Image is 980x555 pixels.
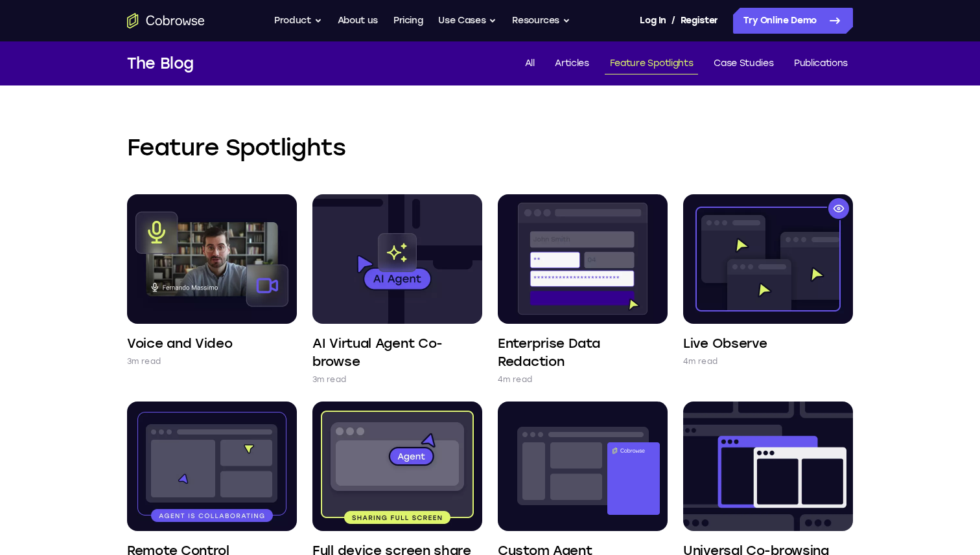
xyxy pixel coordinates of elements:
[127,194,297,324] img: Voice and Video
[127,52,194,75] h1: The Blog
[393,8,423,34] a: Pricing
[683,194,853,324] img: Live Observe
[708,53,778,74] a: Case Studies
[127,402,297,531] img: Remote Control
[312,194,482,386] a: AI Virtual Agent Co-browse 3m read
[498,194,668,386] a: Enterprise Data Redaction 4m read
[312,402,482,531] img: Full device screen share
[789,53,853,74] a: Publications
[312,194,482,324] img: AI Virtual Agent Co-browse
[498,402,668,531] img: Custom Agent Integrations
[127,334,233,352] h4: Voice and Video
[274,8,322,34] button: Product
[640,8,666,34] a: Log In
[498,334,668,370] h4: Enterprise Data Redaction
[683,402,853,531] img: Universal Co-browsing
[127,132,853,163] h2: Feature Spotlights
[520,53,540,74] a: All
[512,8,570,34] button: Resources
[733,8,853,34] a: Try Online Demo
[671,13,675,28] span: /
[127,355,161,368] p: 3m read
[550,53,594,74] a: Articles
[683,334,767,352] h4: Live Observe
[438,8,496,34] button: Use Cases
[312,334,482,370] h4: AI Virtual Agent Co-browse
[127,13,205,28] a: Go to the home page
[498,373,532,386] p: 4m read
[605,53,699,74] a: Feature Spotlights
[498,194,668,324] img: Enterprise Data Redaction
[681,8,718,34] a: Register
[683,355,717,368] p: 4m read
[127,194,297,368] a: Voice and Video 3m read
[683,194,853,368] a: Live Observe 4m read
[312,373,346,386] p: 3m read
[338,8,378,34] a: About us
